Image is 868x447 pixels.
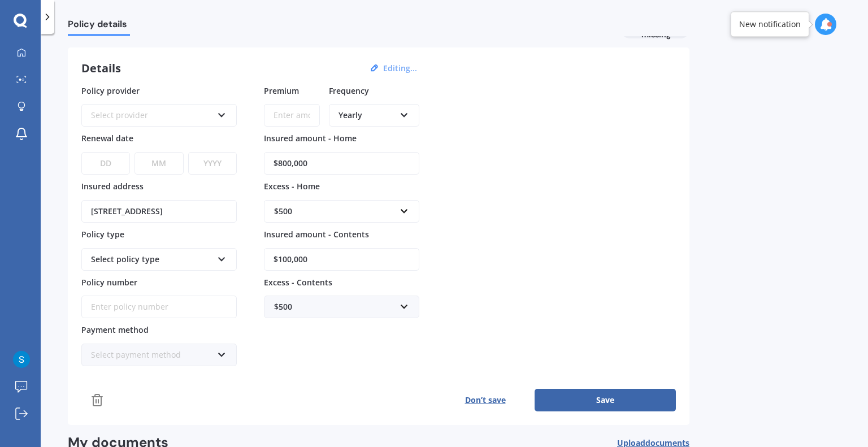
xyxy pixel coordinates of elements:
div: New notification [739,19,801,30]
span: House & Contents insurance [68,21,612,38]
div: $500 [274,301,396,313]
div: Yearly [338,109,395,121]
span: Policy number [81,276,137,287]
span: Excess - Home [264,181,320,192]
button: Editing... [380,63,420,73]
div: $500 [274,205,396,218]
button: Don’t save [436,389,535,411]
input: Enter policy number [81,296,237,318]
div: Select payment method [91,349,212,361]
div: Select policy type [91,253,212,266]
span: Insured amount - Contents [264,229,369,240]
span: Premium [264,85,299,96]
input: Enter amount [264,152,419,175]
h3: Details [81,61,121,76]
span: Insured amount - Home [264,133,357,144]
input: Enter amount [264,104,320,127]
span: Policy type [81,229,124,240]
span: Frequency [329,85,369,96]
span: Insured address [81,181,144,192]
input: Enter address [81,200,237,223]
input: Enter amount [264,248,419,271]
span: Policy provider [81,85,140,96]
span: Policy details [68,19,130,34]
span: Renewal date [81,133,133,144]
button: Save [535,389,676,411]
span: Excess - Contents [264,276,332,287]
img: ACg8ocKArjH3aQKW62KXy0_jVwq-CkgHrAUTv4Hge7egDDaB0gfonA=s96-c [13,351,30,368]
div: Select provider [91,109,212,121]
span: Payment method [81,324,149,335]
